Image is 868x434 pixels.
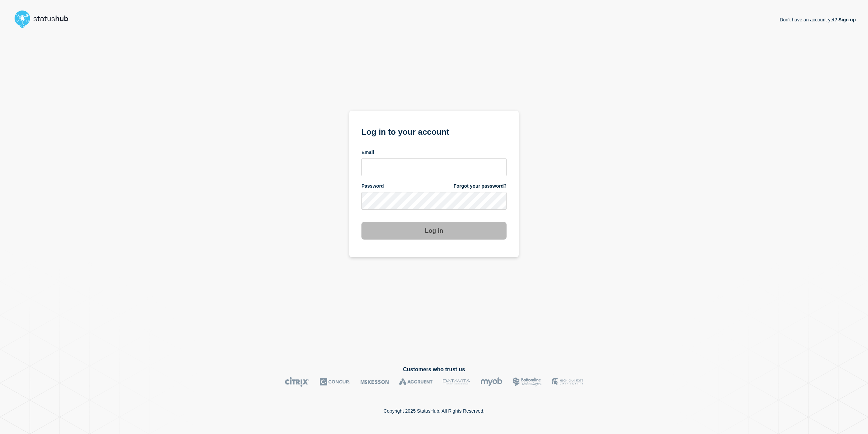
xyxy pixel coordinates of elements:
[12,366,856,373] h2: Customers who trust us
[454,183,507,189] a: Forgot your password?
[361,183,384,189] span: Password
[399,377,433,387] img: Accruent logo
[513,377,541,387] img: Bottomline logo
[361,222,507,240] button: Log in
[285,377,310,387] img: Citrix logo
[480,377,502,387] img: myob logo
[361,192,507,210] input: password input
[360,377,389,387] img: McKesson logo
[780,12,856,28] p: Don't have an account yet?
[443,377,470,387] img: DataVita logo
[361,158,507,176] input: email input
[361,149,374,156] span: Email
[12,8,77,30] img: StatusHub logo
[552,377,583,387] img: MSU logo
[320,377,350,387] img: Concur logo
[837,17,856,22] a: Sign up
[383,408,485,414] p: Copyright 2025 StatusHub. All Rights Reserved.
[361,125,507,137] h1: Log in to your account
